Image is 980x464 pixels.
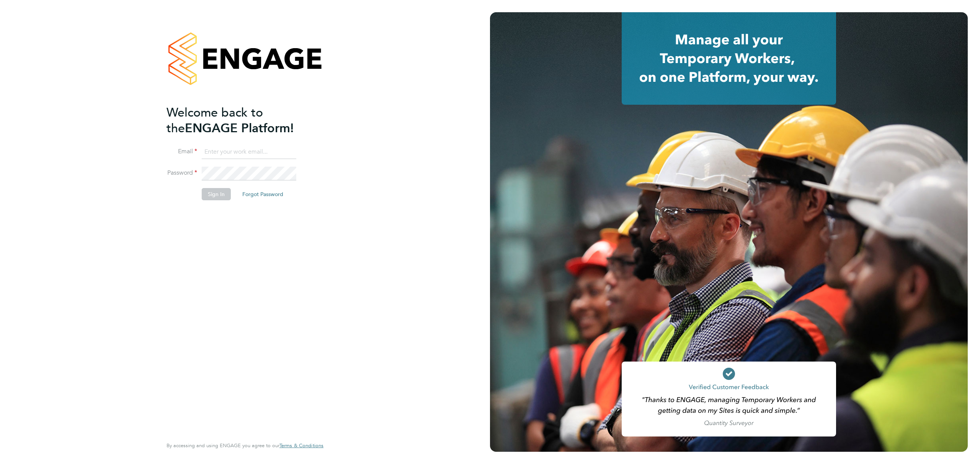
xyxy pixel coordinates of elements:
[202,188,231,200] button: Sign In
[167,148,197,156] label: Email
[167,105,263,136] span: Welcome back to the
[202,145,296,159] input: Enter your work email...
[167,442,323,449] span: By accessing and using ENGAGE you agree to our
[279,443,323,449] a: Terms & Conditions
[236,188,289,200] button: Forgot Password
[167,169,197,177] label: Password
[279,442,323,449] span: Terms & Conditions
[167,105,316,136] h2: ENGAGE Platform!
